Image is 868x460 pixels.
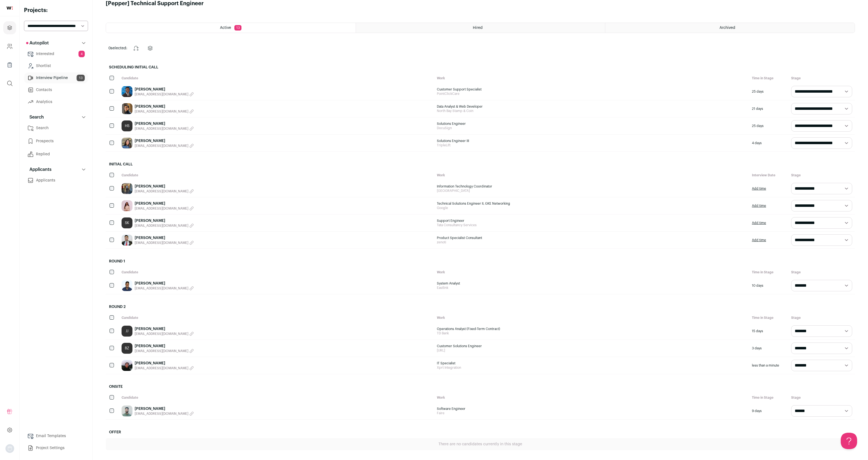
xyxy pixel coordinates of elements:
[135,223,194,228] button: [EMAIL_ADDRESS][DOMAIN_NAME]
[788,73,855,83] div: Stage
[135,366,194,370] button: [EMAIL_ADDRESS][DOMAIN_NAME]
[24,431,88,441] a: Email Templates
[3,21,16,34] a: Projects
[135,92,194,96] button: [EMAIL_ADDRESS][DOMAIN_NAME]
[749,73,788,83] div: Time in Stage
[752,221,766,225] a: Add time
[24,38,88,49] button: Autopilot
[7,7,13,10] img: wellfound-shorthand-0d5821cbd27db2630d0214b213865d53afaa358527fdda9d0ea32b1df1b89c2c.svg
[437,92,747,96] span: PointClickCare
[434,393,749,402] div: Work
[437,407,747,411] span: Software Engineer
[135,411,188,416] span: [EMAIL_ADDRESS][DOMAIN_NAME]
[135,109,194,114] button: [EMAIL_ADDRESS][DOMAIN_NAME]
[437,206,747,210] span: Google
[605,23,855,33] a: Archived
[106,438,855,450] div: There are no candidates currently in this stage
[135,104,194,109] a: [PERSON_NAME]
[135,109,188,114] span: [EMAIL_ADDRESS][DOMAIN_NAME]
[5,444,14,453] button: Open dropdown
[135,144,194,148] button: [EMAIL_ADDRESS][DOMAIN_NAME]
[24,175,88,186] a: Applicants
[437,240,747,244] span: zenoti
[135,241,194,245] button: [EMAIL_ADDRESS][DOMAIN_NAME]
[122,86,132,97] img: 1e47d053bfa66a875b05c813c31ed26eb95396ae734f7f3e982b3c4a1b1a13d3.jpg
[437,236,747,240] span: Product Specialist Consultant
[135,281,194,286] a: [PERSON_NAME]
[135,286,188,290] span: [EMAIL_ADDRESS][DOMAIN_NAME]
[119,73,434,83] div: Candidate
[434,313,749,323] div: Work
[437,189,747,193] span: [GEOGRAPHIC_DATA]
[749,340,788,357] div: 3 days
[135,121,194,126] a: [PERSON_NAME]
[24,123,88,134] a: Search
[108,46,127,51] span: selected:
[437,184,747,189] span: Information Technology Coordinator
[24,7,88,14] h2: Projects:
[135,126,194,131] button: [EMAIL_ADDRESS][DOMAIN_NAME]
[841,433,857,449] iframe: Help Scout Beacon - Open
[437,327,747,331] span: Operations Analyst (Fixed-Term Contract)
[437,361,747,365] span: IT Specialist
[437,143,747,147] span: TripleLift
[719,26,735,30] span: Archived
[106,426,855,438] h2: Offer
[752,238,766,242] a: Add time
[437,223,747,227] span: Tata Consultancy Services
[26,114,44,120] p: Search
[749,135,788,152] div: 4 days
[122,217,132,228] a: SK
[106,301,855,313] h2: Round 2
[135,349,194,353] button: [EMAIL_ADDRESS][DOMAIN_NAME]
[749,83,788,100] div: 25 days
[122,326,132,337] div: JJ
[437,122,747,126] span: Solutions Engineer
[437,286,747,290] span: Eastlink
[122,280,132,291] img: 0c708310edf25fe2c98737affae72923edac8df5261750fbfe89240ab60939bc.jpg
[135,138,194,144] a: [PERSON_NAME]
[26,166,52,173] p: Applicants
[122,138,132,149] img: b03c006ab6945bab1e09d4568c84223cf8d3492c42d296a14ca28235c28f7052.jpg
[24,112,88,123] button: Search
[434,73,749,83] div: Work
[788,170,855,180] div: Stage
[434,267,749,277] div: Work
[749,170,788,180] div: Interview Date
[135,332,194,336] button: [EMAIL_ADDRESS][DOMAIN_NAME]
[135,184,194,189] a: [PERSON_NAME]
[24,443,88,453] a: Project Settings
[119,313,434,323] div: Candidate
[122,343,132,354] a: BZ
[749,357,788,374] div: less than a minute
[106,381,855,393] h2: Onsite
[749,323,788,340] div: 15 days
[119,170,434,180] div: Candidate
[135,286,194,290] button: [EMAIL_ADDRESS][DOMAIN_NAME]
[437,331,747,335] span: TD Bank
[106,255,855,267] h2: Round 1
[135,92,188,96] span: [EMAIL_ADDRESS][DOMAIN_NAME]
[434,170,749,180] div: Work
[24,149,88,160] a: Replied
[356,23,605,33] a: Hired
[788,267,855,277] div: Stage
[752,186,766,191] a: Add time
[135,144,188,148] span: [EMAIL_ADDRESS][DOMAIN_NAME]
[3,58,16,71] a: Company Lists
[437,348,747,353] span: [URL]
[135,241,188,245] span: [EMAIL_ADDRESS][DOMAIN_NAME]
[437,104,747,109] span: Data Analyst & Web Developer
[135,206,188,211] span: [EMAIL_ADDRESS][DOMAIN_NAME]
[78,51,85,57] span: 4
[135,218,194,223] a: [PERSON_NAME]
[437,109,747,113] span: North Bay Stamp & Coin
[122,360,132,371] img: c5db209c4d6015917989a1964938006446c588071ff24f1fa261750e6b76c99b.jpg
[135,361,194,366] a: [PERSON_NAME]
[752,204,766,208] a: Add time
[135,126,188,131] span: [EMAIL_ADDRESS][DOMAIN_NAME]
[749,267,788,277] div: Time in Stage
[135,87,194,92] a: [PERSON_NAME]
